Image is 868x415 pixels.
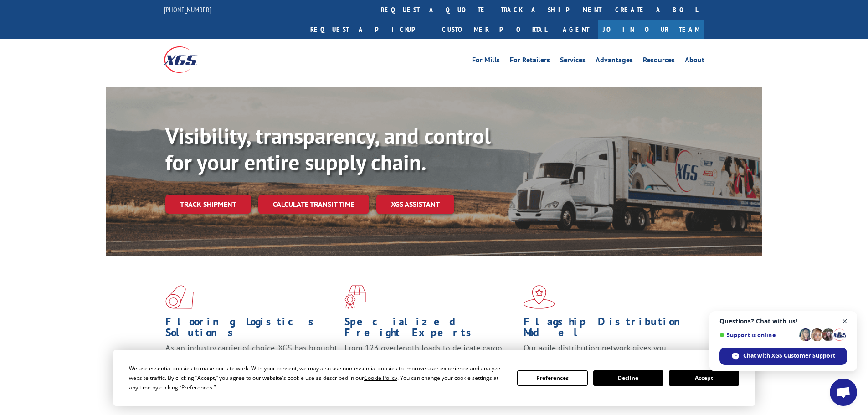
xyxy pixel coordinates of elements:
a: Customer Portal [435,20,554,39]
a: Agent [554,20,598,39]
a: Services [560,56,586,67]
a: Calculate transit time [258,195,369,214]
a: Track shipment [165,195,251,214]
span: Cookie Policy [364,374,397,382]
p: From 123 overlength loads to delicate cargo, our experienced staff knows the best way to move you... [344,343,517,383]
button: Decline [593,370,663,386]
img: xgs-icon-focused-on-flooring-red [344,285,366,309]
a: [PHONE_NUMBER] [164,5,211,14]
img: xgs-icon-total-supply-chain-intelligence-red [165,285,194,309]
a: Request a pickup [303,20,435,39]
a: XGS ASSISTANT [376,195,454,214]
span: Chat with XGS Customer Support [719,348,847,365]
a: Resources [643,56,675,67]
a: Join Our Team [598,20,704,39]
img: xgs-icon-flagship-distribution-model-red [524,285,555,309]
b: Visibility, transparency, and control for your entire supply chain. [165,122,491,176]
span: As an industry carrier of choice, XGS has brought innovation and dedication to flooring logistics... [165,343,337,375]
a: For Retailers [510,56,550,67]
a: About [685,56,704,67]
span: Preferences [181,384,212,391]
a: For Mills [472,56,500,67]
button: Accept [669,370,739,386]
h1: Flagship Distribution Model [524,316,696,343]
h1: Specialized Freight Experts [344,316,517,343]
h1: Flooring Logistics Solutions [165,316,338,343]
div: We use essential cookies to make our site work. With your consent, we may also use non-essential ... [129,364,506,392]
div: Cookie Consent Prompt [113,350,755,406]
span: Support is online [719,332,796,338]
a: Advantages [596,56,633,67]
span: Questions? Chat with us! [719,318,847,325]
button: Preferences [517,370,587,386]
a: Open chat [830,379,857,406]
span: Chat with XGS Customer Support [743,352,835,360]
span: Our agile distribution network gives you nationwide inventory management on demand. [524,343,691,364]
